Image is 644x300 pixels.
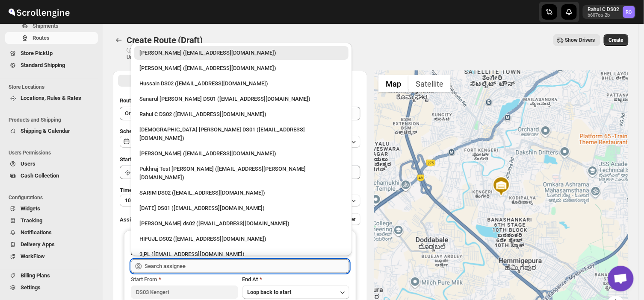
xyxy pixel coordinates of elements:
span: Create [609,37,623,44]
input: Search assignee [145,259,349,273]
a: Open chat [608,266,634,291]
button: Shipments [5,20,98,32]
li: Pukhraj Test Grewal (lesogip197@pariag.com) [131,160,352,184]
span: WorkFlow [21,253,45,259]
span: Rahul C DS02 [623,6,635,18]
div: [PERSON_NAME] ([EMAIL_ADDRESS][DOMAIN_NAME]) [139,64,343,73]
button: Locations, Rules & Rates [5,92,98,104]
span: Show Drivers [565,37,595,44]
span: Users [21,160,35,167]
li: Raja DS01 (gasecig398@owlny.com) [131,200,352,215]
span: Start Location (Warehouse) [120,156,187,163]
p: ⓘ Shipments can also be added from Shipments menu Unrouted tab [127,47,261,61]
button: Show satellite imagery [408,75,451,92]
span: Scheduled for [120,128,154,134]
li: Hussain DS02 (jarav60351@abatido.com) [131,75,352,90]
li: HIFUJL DS02 (cepali9173@intady.com) [131,230,352,246]
button: WorkFlow [5,250,98,262]
span: Assign to [120,216,143,223]
span: Locations, Rules & Rates [21,95,81,101]
span: Tracking [21,217,42,224]
div: End At [242,275,349,284]
div: Pukhraj Test [PERSON_NAME] ([EMAIL_ADDRESS][PERSON_NAME][DOMAIN_NAME]) [139,165,343,182]
button: Show Drivers [553,34,600,46]
button: Users [5,158,98,170]
button: Cash Collection [5,170,98,182]
button: Tracking [5,215,98,227]
div: [DEMOGRAPHIC_DATA] [PERSON_NAME] DS01 ([EMAIL_ADDRESS][DOMAIN_NAME]) [139,125,343,143]
li: Islam Laskar DS01 (vixib74172@ikowat.com) [131,121,352,145]
button: Shipping & Calendar [5,125,98,137]
span: Store Locations [9,84,98,90]
div: [PERSON_NAME] ds02 ([EMAIL_ADDRESS][DOMAIN_NAME]) [139,219,343,228]
span: Widgets [21,205,40,212]
button: Routes [113,34,125,46]
span: Time Per Stop [120,187,154,193]
span: Delivery Apps [21,241,55,248]
button: 10 minutes [120,195,360,207]
div: Hussain DS02 ([EMAIL_ADDRESS][DOMAIN_NAME]) [139,79,343,88]
li: Rashidul ds02 (vaseno4694@minduls.com) [131,215,352,230]
div: SARIM DS02 ([EMAIL_ADDRESS][DOMAIN_NAME]) [139,189,343,197]
span: Start From [131,276,157,283]
span: Cash Collection [21,172,59,179]
button: User menu [583,5,636,19]
button: All Route Options [118,75,239,87]
span: Shipments [32,23,59,29]
span: Route Name [120,97,150,104]
span: Configurations [9,194,98,201]
span: Create Route (Draft) [127,35,203,45]
button: Settings [5,282,98,294]
button: Widgets [5,203,98,215]
button: Show street map [378,75,408,92]
div: Rahul C DS02 ([EMAIL_ADDRESS][DOMAIN_NAME]) [139,110,343,119]
span: 10 minutes [125,197,151,204]
img: ScrollEngine [7,1,71,23]
span: Products and Shipping [9,117,98,123]
li: SARIM DS02 (xititor414@owlny.com) [131,184,352,200]
p: Rahul C DS02 [588,6,620,13]
span: Store PickUp [21,50,53,56]
span: Loop back to start [248,289,292,295]
div: [DATE] DS01 ([EMAIL_ADDRESS][DOMAIN_NAME]) [139,204,343,213]
li: Sanarul Haque DS01 (fefifag638@adosnan.com) [131,90,352,106]
div: [PERSON_NAME] ([EMAIL_ADDRESS][DOMAIN_NAME]) [139,49,343,57]
button: Delivery Apps [5,239,98,250]
button: Loop back to start [242,285,349,299]
span: Billing Plans [21,272,50,279]
button: Notifications [5,227,98,239]
input: Eg: Bengaluru Route [120,107,360,120]
li: Vikas Rathod (lolegiy458@nalwan.com) [131,145,352,160]
div: 3 PL ([EMAIL_ADDRESS][DOMAIN_NAME]) [139,250,343,259]
button: Routes [5,32,98,44]
li: Rahul Chopra (pukhraj@home-run.co) [131,46,352,60]
li: Rahul C DS02 (rahul.chopra@home-run.co) [131,106,352,121]
p: b607ea-2b [588,13,620,18]
span: Settings [21,284,41,291]
div: [PERSON_NAME] ([EMAIL_ADDRESS][DOMAIN_NAME]) [139,149,343,158]
div: Sanarul [PERSON_NAME] DS01 ([EMAIL_ADDRESS][DOMAIN_NAME]) [139,95,343,103]
span: Shipping & Calendar [21,128,70,134]
span: Standard Shipping [21,62,65,68]
button: Billing Plans [5,270,98,282]
span: Users Permissions [9,149,98,156]
span: Notifications [21,229,52,236]
button: Create [604,34,629,46]
text: RC [626,9,632,15]
button: [DATE]|[DATE] [120,136,360,148]
li: Mujakkir Benguli (voweh79617@daypey.com) [131,60,352,75]
li: 3 PL (hello@home-run.co) [131,246,352,261]
div: HIFUJL DS02 ([EMAIL_ADDRESS][DOMAIN_NAME]) [139,235,343,243]
span: Routes [32,35,50,41]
